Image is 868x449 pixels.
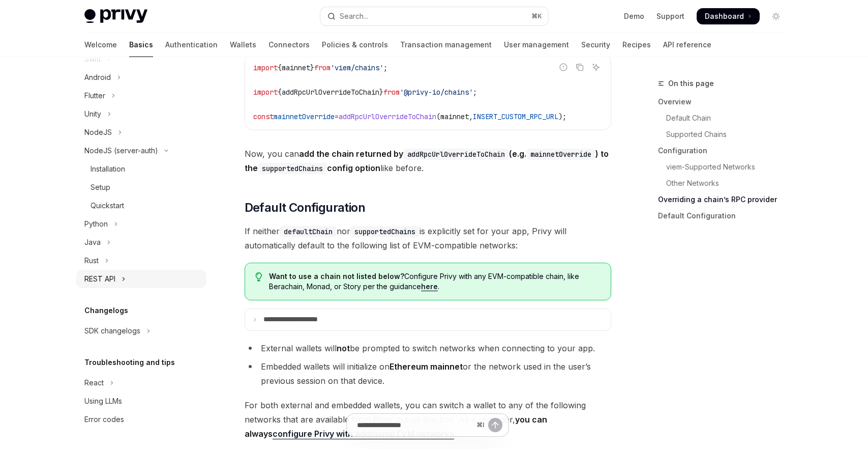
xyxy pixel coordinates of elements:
[84,356,175,369] h5: Troubleshooting and tips
[76,233,206,251] button: Toggle Java section
[84,413,124,426] div: Error codes
[245,147,611,175] span: Now, you can like before.
[84,71,111,83] div: Android
[76,68,206,87] button: Toggle Android section
[322,33,388,57] a: Policies & controls
[269,272,404,280] strong: Want to use a chain not listed below?
[339,112,436,121] span: addRpcUrlOverrideToChain
[245,359,611,388] li: Embedded wallets will initialize on or the network used in the user’s previous session on that de...
[282,88,379,97] span: addRpcUrlOverrideToChain
[656,11,684,21] a: Support
[245,200,365,216] span: Default Configuration
[658,94,792,110] a: Overview
[230,33,256,57] a: Wallets
[705,11,744,21] span: Dashboard
[84,145,158,157] div: NodeJS (server-auth)
[253,63,278,72] span: import
[331,63,383,72] span: 'viem/chains'
[84,377,104,389] div: React
[255,272,262,282] svg: Tip
[76,322,206,340] button: Toggle SDK changelogs section
[469,112,473,121] span: ,
[337,343,350,353] strong: not
[84,90,105,102] div: Flutter
[581,33,610,57] a: Security
[400,88,473,97] span: '@privy-io/chains'
[253,112,274,121] span: const
[403,149,509,160] code: addRpcUrlOverrideToChain
[91,163,125,175] div: Installation
[658,159,792,175] a: viem-Supported Networks
[253,88,278,97] span: import
[258,163,327,174] code: supportedChains
[340,10,368,22] div: Search...
[663,33,711,57] a: API reference
[84,273,115,285] div: REST API
[91,200,124,212] div: Quickstart
[282,63,310,72] span: mainnet
[76,105,206,123] button: Toggle Unity section
[76,123,206,142] button: Toggle NodeJS section
[245,341,611,355] li: External wallets will be prompted to switch networks when connecting to your app.
[269,271,600,292] span: Configure Privy with any EVM-compatible chain, like Berachain, Monad, or Story per the guidance .
[245,224,611,252] span: If neither nor is explicitly set for your app, Privy will automatically default to the following ...
[76,374,206,392] button: Toggle React section
[129,33,153,57] a: Basics
[310,63,314,72] span: }
[379,88,383,97] span: }
[697,8,760,24] a: Dashboard
[390,361,463,372] strong: Ethereum mainnet
[84,325,140,337] div: SDK changelogs
[320,7,548,25] button: Open search
[421,282,438,291] a: here
[557,61,570,74] button: Report incorrect code
[76,392,206,410] a: Using LLMs
[558,112,566,121] span: );
[658,208,792,224] a: Default Configuration
[436,112,440,121] span: (
[76,142,206,160] button: Toggle NodeJS (server-auth) section
[76,87,206,105] button: Toggle Flutter section
[658,143,792,159] a: Configuration
[84,304,128,317] h5: Changelogs
[84,33,117,57] a: Welcome
[658,191,792,208] a: Overriding a chain’s RPC provider
[658,175,792,191] a: Other Networks
[440,112,469,121] span: mainnet
[658,126,792,143] a: Supported Chains
[573,61,586,74] button: Copy the contents from the code block
[268,33,310,57] a: Connectors
[531,12,542,20] span: ⌘ K
[658,110,792,126] a: Default Chain
[473,88,477,97] span: ;
[76,270,206,288] button: Toggle REST API section
[400,33,492,57] a: Transaction management
[473,112,558,121] span: INSERT_CUSTOM_RPC_URL
[278,63,282,72] span: {
[280,226,337,237] code: defaultChain
[624,11,644,21] a: Demo
[76,215,206,233] button: Toggle Python section
[488,418,502,432] button: Send message
[76,197,206,215] a: Quickstart
[383,88,400,97] span: from
[76,160,206,178] a: Installation
[589,61,603,74] button: Ask AI
[622,33,651,57] a: Recipes
[84,108,101,120] div: Unity
[314,63,331,72] span: from
[350,226,420,237] code: supportedChains
[278,88,282,97] span: {
[84,218,108,230] div: Python
[668,77,714,90] span: On this page
[245,398,611,441] span: For both external and embedded wallets, you can switch a wallet to any of the following networks ...
[526,149,595,160] code: mainnetOverride
[768,8,784,24] button: Toggle dark mode
[357,414,472,436] input: Ask a question...
[335,112,339,121] span: =
[84,9,147,23] img: light logo
[76,410,206,429] a: Error codes
[84,395,122,407] div: Using LLMs
[91,181,110,193] div: Setup
[165,33,218,57] a: Authentication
